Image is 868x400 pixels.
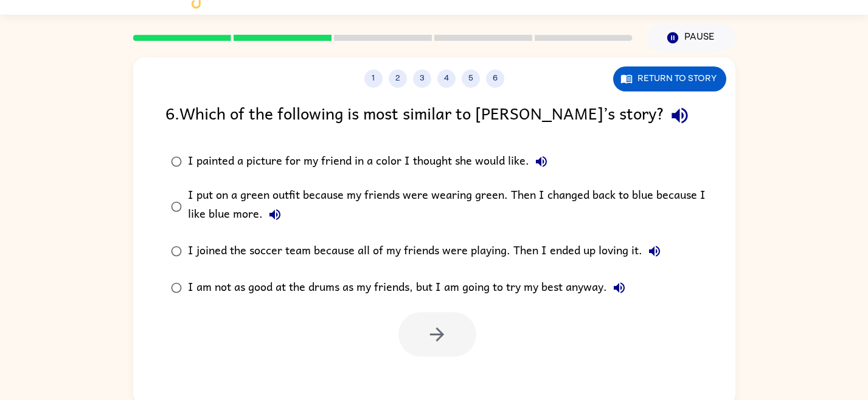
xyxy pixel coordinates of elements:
div: I joined the soccer team because all of my friends were playing. Then I ended up loving it. [188,239,667,263]
button: Return to story [613,66,726,91]
div: 6 . Which of the following is most similar to [PERSON_NAME]’s story? [165,100,703,131]
button: Pause [647,24,735,52]
button: I put on a green outfit because my friends were wearing green. Then I changed back to blue becaus... [263,202,287,227]
button: 6 [486,70,504,88]
div: I painted a picture for my friend in a color I thought she would like. [188,149,554,174]
button: I joined the soccer team because all of my friends were playing. Then I ended up loving it. [642,239,667,263]
button: 1 [364,70,383,88]
button: 2 [389,70,407,88]
div: I am not as good at the drums as my friends, but I am going to try my best anyway. [188,276,631,300]
button: 4 [437,70,456,88]
button: 3 [413,70,431,88]
button: I painted a picture for my friend in a color I thought she would like. [529,149,554,174]
div: I put on a green outfit because my friends were wearing green. Then I changed back to blue becaus... [188,186,720,227]
button: 5 [462,70,480,88]
button: I am not as good at the drums as my friends, but I am going to try my best anyway. [607,276,631,300]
